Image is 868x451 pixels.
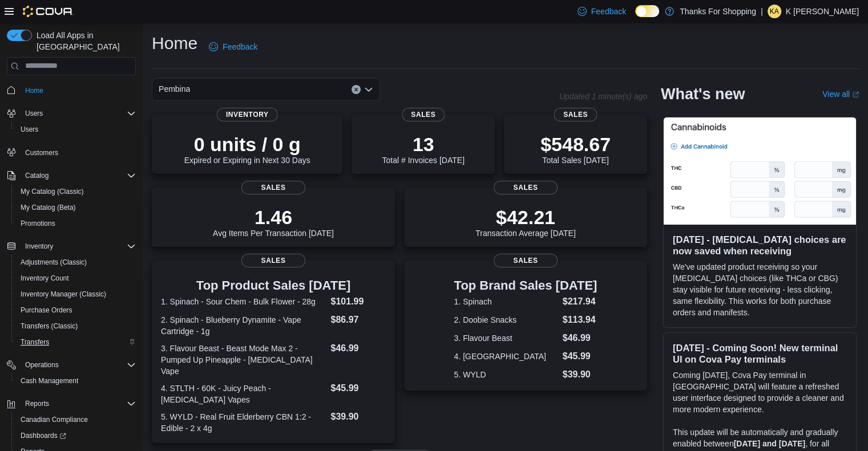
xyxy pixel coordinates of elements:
[16,413,136,426] span: Canadian Compliance
[786,5,859,18] p: K [PERSON_NAME]
[382,133,464,156] p: 13
[661,85,745,103] h2: What's new
[16,123,43,136] a: Users
[11,334,140,350] button: Transfers
[11,428,140,444] a: Dashboards
[402,108,445,121] span: Sales
[11,373,140,389] button: Cash Management
[11,121,140,137] button: Users
[852,91,859,98] svg: External link
[563,350,597,363] dd: $45.99
[21,203,76,212] span: My Catalog (Beta)
[330,342,385,355] dd: $46.99
[21,258,87,267] span: Adjustments (Classic)
[673,234,847,257] h3: [DATE] - [MEDICAL_DATA] choices are now saved when receiving
[21,397,136,411] span: Reports
[21,187,84,196] span: My Catalog (Classic)
[21,306,72,315] span: Purchase Orders
[223,41,257,52] span: Feedback
[635,17,636,18] span: Dark Mode
[241,181,305,194] span: Sales
[454,369,558,380] dt: 5. WYLD
[21,274,69,283] span: Inventory Count
[563,368,597,381] dd: $39.90
[21,290,106,299] span: Inventory Manager (Classic)
[16,319,136,333] span: Transfers (Classic)
[21,338,49,347] span: Transfers
[204,35,262,58] a: Feedback
[2,238,140,254] button: Inventory
[184,133,310,165] div: Expired or Expiring in Next 30 Days
[32,30,136,52] span: Load All Apps in [GEOGRAPHIC_DATA]
[21,376,78,385] span: Cash Management
[540,133,611,156] p: $548.67
[21,239,136,253] span: Inventory
[454,314,558,326] dt: 2. Doobie Snacks
[11,254,140,270] button: Adjustments (Classic)
[161,411,326,434] dt: 5. WYLD - Real Fruit Elderberry CBN 1:2 - Edible - 2 x 4g
[11,216,140,231] button: Promotions
[16,123,136,136] span: Users
[21,169,136,182] span: Catalog
[161,343,326,377] dt: 3. Flavour Beast - Beast Mode Max 2 - Pumped Up Pineapple - [MEDICAL_DATA] Vape
[673,342,847,365] h3: [DATE] - Coming Soon! New terminal UI on Cova Pay terminals
[16,255,136,269] span: Adjustments (Classic)
[2,396,140,412] button: Reports
[454,296,558,307] dt: 1. Spinach
[352,85,361,94] button: Clear input
[554,108,597,121] span: Sales
[454,279,597,292] h3: Top Brand Sales [DATE]
[475,206,576,229] p: $42.21
[21,219,55,228] span: Promotions
[161,279,386,292] h3: Top Product Sales [DATE]
[559,92,647,101] p: Updated 1 minute(s) ago
[16,429,71,442] a: Dashboards
[21,415,88,424] span: Canadian Compliance
[16,271,136,285] span: Inventory Count
[330,381,385,395] dd: $45.99
[16,303,136,317] span: Purchase Orders
[152,32,197,55] h1: Home
[635,5,659,17] input: Dark Mode
[673,369,847,415] p: Coming [DATE], Cova Pay terminal in [GEOGRAPHIC_DATA] will feature a refreshed user interface des...
[475,206,576,238] div: Transaction Average [DATE]
[25,86,43,95] span: Home
[16,287,111,301] a: Inventory Manager (Classic)
[768,5,781,18] div: K Atlee-Raymond
[540,133,611,165] div: Total Sales [DATE]
[454,351,558,362] dt: 4. [GEOGRAPHIC_DATA]
[217,108,278,121] span: Inventory
[16,335,136,349] span: Transfers
[16,413,92,426] a: Canadian Compliance
[16,374,83,388] a: Cash Management
[16,255,91,269] a: Adjustments (Classic)
[2,105,140,121] button: Users
[382,133,464,165] div: Total # Invoices [DATE]
[11,302,140,318] button: Purchase Orders
[16,319,82,333] a: Transfers (Classic)
[330,295,385,308] dd: $101.99
[16,185,88,198] a: My Catalog (Classic)
[16,287,136,301] span: Inventory Manager (Classic)
[11,200,140,216] button: My Catalog (Beta)
[11,318,140,334] button: Transfers (Classic)
[16,271,74,285] a: Inventory Count
[21,84,48,97] a: Home
[2,144,140,161] button: Customers
[241,254,305,267] span: Sales
[761,5,763,18] p: |
[21,322,78,331] span: Transfers (Classic)
[25,148,58,157] span: Customers
[21,239,58,253] button: Inventory
[21,107,136,120] span: Users
[25,109,43,118] span: Users
[16,217,60,230] a: Promotions
[16,335,54,349] a: Transfers
[21,145,136,160] span: Customers
[330,410,385,424] dd: $39.90
[2,168,140,184] button: Catalog
[11,412,140,428] button: Canadian Compliance
[2,82,140,99] button: Home
[16,217,136,230] span: Promotions
[11,184,140,200] button: My Catalog (Classic)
